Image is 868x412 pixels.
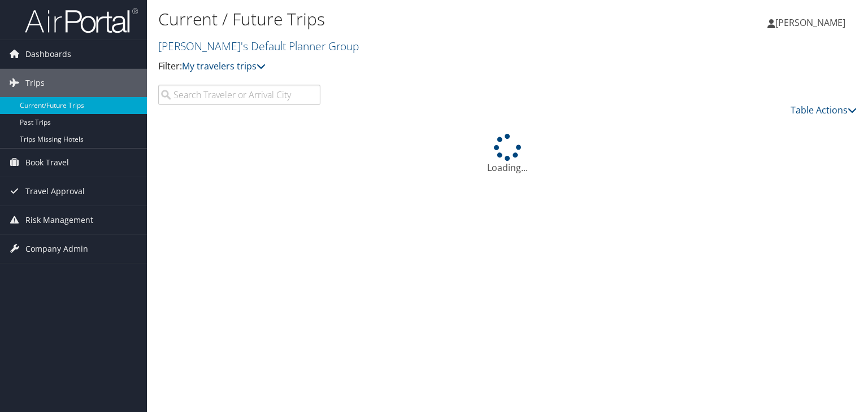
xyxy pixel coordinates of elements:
[25,177,85,205] span: Travel Approval
[767,6,857,40] a: [PERSON_NAME]
[25,206,93,234] span: Risk Management
[182,60,266,72] a: My travelers trips
[775,16,845,29] span: [PERSON_NAME]
[158,38,362,54] a: [PERSON_NAME]'s Default Planner Group
[158,85,320,105] input: Search Traveler or Arrival City
[25,148,69,177] span: Book Travel
[791,104,857,116] a: Table Actions
[25,235,88,263] span: Company Admin
[158,134,857,174] div: Loading...
[25,40,71,68] span: Dashboards
[25,7,138,34] img: airportal-logo.png
[25,69,45,97] span: Trips
[158,7,624,31] h1: Current / Future Trips
[158,59,624,74] p: Filter:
